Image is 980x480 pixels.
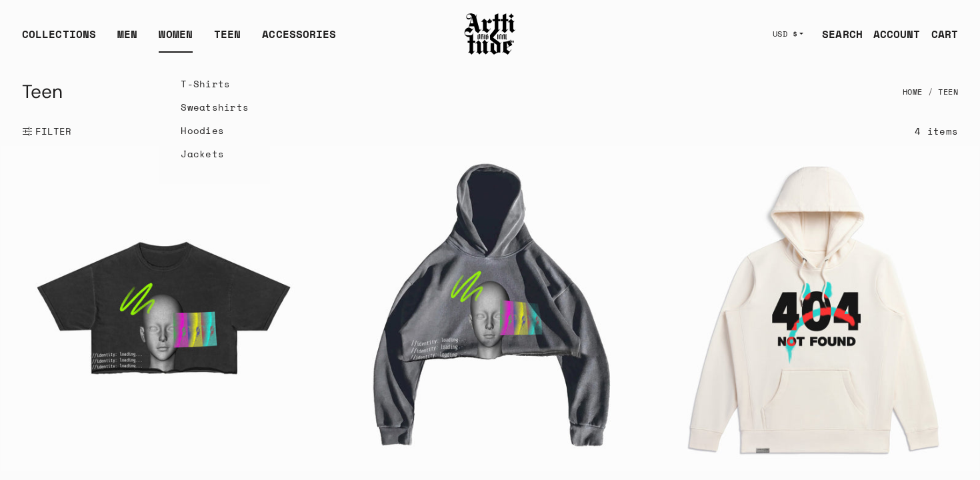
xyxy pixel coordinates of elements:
[181,95,249,119] a: Sweatshirts
[653,146,979,472] img: 404 Not Found Signature Hoodie
[214,26,241,53] a: TEEN
[22,26,96,53] div: COLLECTIONS
[181,119,249,142] a: Hoodies
[159,26,193,53] a: WOMEN
[11,26,347,53] ul: Main navigation
[22,117,72,146] button: Show filters
[863,21,921,47] a: ACCOUNT
[117,26,137,53] a: MEN
[921,21,958,47] a: Open cart
[22,76,63,108] h1: Teen
[181,72,249,95] a: T-Shirts
[327,146,653,472] img: Identity Loading 1.0 Cropped Hoodie
[181,142,249,165] a: Jackets
[773,29,798,39] span: USD $
[923,77,959,107] li: Teen
[903,77,923,107] a: Home
[765,19,812,49] button: USD $
[1,146,327,472] img: Identity Loading 2.0 Cropped Tee
[463,11,517,57] img: Arttitude
[915,123,958,139] div: 4 items
[262,26,336,53] div: ACCESSORIES
[811,21,863,47] a: SEARCH
[33,125,72,138] span: FILTER
[931,26,958,42] div: CART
